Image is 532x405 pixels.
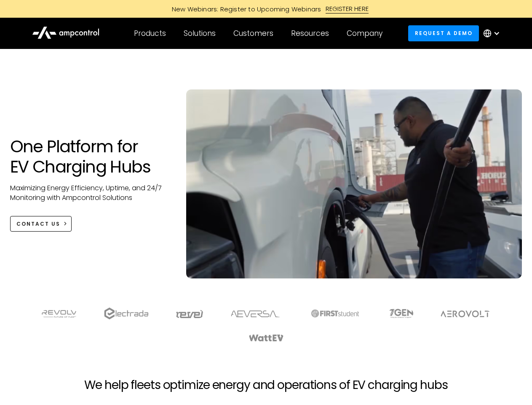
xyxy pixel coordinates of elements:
[249,335,284,341] img: WattEV logo
[134,29,166,38] div: Products
[10,216,72,232] a: CONTACT US
[408,25,479,41] a: Request a demo
[104,308,148,319] img: electrada logo
[163,5,326,13] div: New Webinars: Register to Upcoming Webinars
[291,29,329,38] div: Resources
[10,136,170,177] h1: One Platform for EV Charging Hubs
[84,378,447,392] h2: We help fleets optimize energy and operations of EV charging hubs
[16,220,60,228] div: CONTACT US
[184,29,216,38] div: Solutions
[10,184,170,202] p: Maximizing Energy Efficiency, Uptime, and 24/7 Monitoring with Ampcontrol Solutions
[233,29,273,38] div: Customers
[347,29,382,38] div: Company
[440,310,490,317] img: Aerovolt Logo
[77,4,456,13] a: New Webinars: Register to Upcoming WebinarsREGISTER HERE
[326,4,369,13] div: REGISTER HERE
